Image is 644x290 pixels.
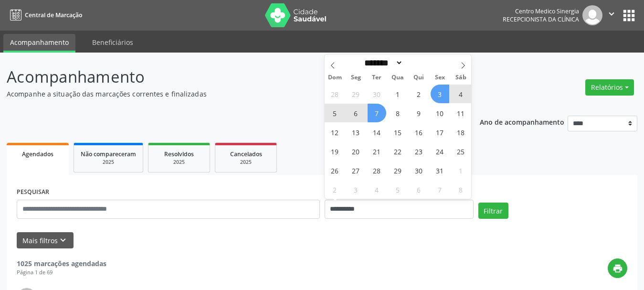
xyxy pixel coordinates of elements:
span: Agendados [22,150,53,158]
span: Outubro 9, 2025 [410,104,428,122]
span: Setembro 30, 2025 [368,85,386,103]
span: Não compareceram [81,150,136,158]
span: Novembro 4, 2025 [368,180,386,199]
span: Outubro 25, 2025 [452,142,470,161]
span: Outubro 1, 2025 [389,85,407,103]
a: Central de Marcação [7,7,82,23]
span: Outubro 27, 2025 [347,161,365,180]
span: Novembro 6, 2025 [410,180,428,199]
i:  [606,9,617,19]
span: Seg [345,75,366,81]
span: Outubro 17, 2025 [431,123,449,141]
span: Setembro 29, 2025 [347,85,365,103]
span: Outubro 15, 2025 [389,123,407,141]
span: Outubro 10, 2025 [431,104,449,122]
span: Outubro 8, 2025 [389,104,407,122]
strong: 1025 marcações agendadas [17,259,106,268]
div: Página 1 de 69 [17,269,106,277]
span: Sáb [450,75,471,81]
p: Ano de acompanhamento [480,116,564,128]
span: Outubro 30, 2025 [410,161,428,180]
span: Cancelados [230,150,262,158]
span: Novembro 3, 2025 [347,180,365,199]
span: Outubro 23, 2025 [410,142,428,161]
span: Outubro 22, 2025 [389,142,407,161]
span: Outubro 31, 2025 [431,161,449,180]
span: Outubro 28, 2025 [368,161,386,180]
span: Recepcionista da clínica [503,15,579,23]
span: Novembro 5, 2025 [389,180,407,199]
span: Novembro 2, 2025 [326,180,344,199]
span: Outubro 2, 2025 [410,85,428,103]
input: Year [403,58,434,68]
span: Outubro 24, 2025 [431,142,449,161]
span: Outubro 29, 2025 [389,161,407,180]
div: Centro Medico Sinergia [503,7,579,15]
span: Novembro 1, 2025 [452,161,470,180]
span: Outubro 4, 2025 [452,85,470,103]
span: Outubro 11, 2025 [452,104,470,122]
span: Qua [387,75,408,81]
span: Outubro 5, 2025 [326,104,344,122]
span: Outubro 26, 2025 [326,161,344,180]
span: Novembro 8, 2025 [452,180,470,199]
span: Outubro 13, 2025 [347,123,365,141]
p: Acompanhamento [7,65,448,89]
span: Outubro 20, 2025 [347,142,365,161]
span: Outubro 18, 2025 [452,123,470,141]
span: Outubro 16, 2025 [410,123,428,141]
select: Month [361,58,403,68]
span: Resolvidos [164,150,194,158]
img: img [582,5,602,25]
p: Acompanhe a situação das marcações correntes e finalizadas [7,89,448,99]
button: apps [621,7,637,24]
span: Outubro 6, 2025 [347,104,365,122]
button: Filtrar [478,203,508,219]
button: print [608,258,627,278]
span: Dom [325,75,346,81]
span: Central de Marcação [25,11,82,19]
span: Outubro 12, 2025 [326,123,344,141]
span: Outubro 21, 2025 [368,142,386,161]
div: 2025 [222,159,270,166]
label: PESQUISAR [17,185,49,200]
a: Beneficiários [85,34,140,51]
span: Novembro 7, 2025 [431,180,449,199]
div: 2025 [155,159,203,166]
span: Outubro 19, 2025 [326,142,344,161]
span: Outubro 7, 2025 [368,104,386,122]
span: Outubro 3, 2025 [431,85,449,103]
i: print [612,263,623,274]
span: Outubro 14, 2025 [368,123,386,141]
button: Relatórios [585,79,634,96]
a: Acompanhamento [3,34,75,53]
span: Qui [408,75,429,81]
button: Mais filtroskeyboard_arrow_down [17,232,74,249]
i: keyboard_arrow_down [58,235,68,246]
button:  [602,5,621,25]
div: 2025 [81,159,136,166]
span: Setembro 28, 2025 [326,85,344,103]
span: Ter [366,75,387,81]
span: Sex [429,75,450,81]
